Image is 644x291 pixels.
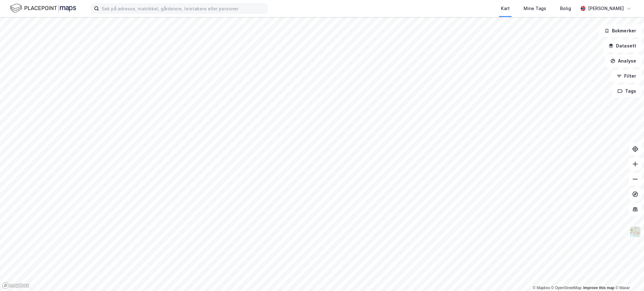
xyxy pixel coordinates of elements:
[611,70,641,82] button: Filter
[613,261,644,291] div: Kontrollprogram for chat
[583,286,614,290] a: Improve this map
[99,4,267,13] input: Søk på adresse, matrikkel, gårdeiere, leietakere eller personer
[2,282,30,289] a: Mapbox homepage
[613,261,644,291] iframe: Chat Widget
[501,5,510,12] div: Kart
[560,5,571,12] div: Bolig
[524,5,546,12] div: Mine Tags
[599,25,641,37] button: Bokmerker
[10,3,76,14] img: logo.f888ab2527a4732fd821a326f86c7f29.svg
[629,226,641,238] img: Z
[605,55,641,67] button: Analyse
[603,40,641,52] button: Datasett
[551,286,582,290] a: OpenStreetMap
[612,85,641,97] button: Tags
[588,5,624,12] div: [PERSON_NAME]
[533,286,550,290] a: Mapbox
